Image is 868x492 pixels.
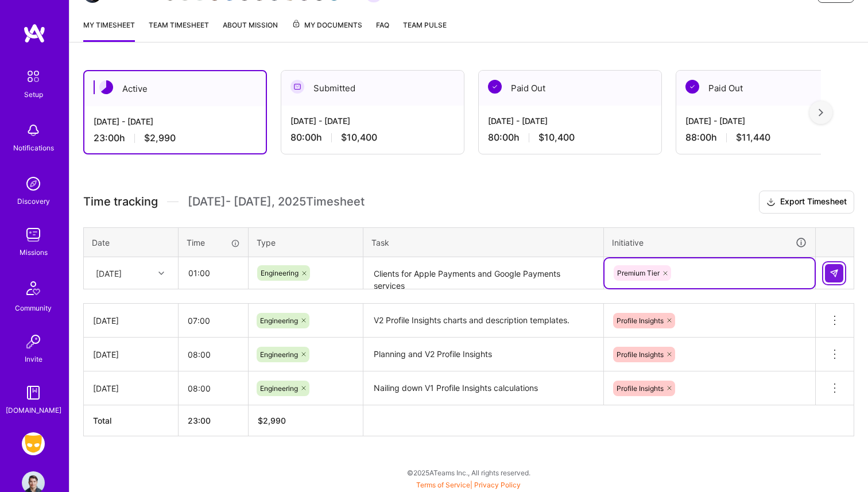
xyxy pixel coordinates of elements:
[22,432,45,455] img: Grindr: Mobile + BE + Cloud
[99,80,113,94] img: Active
[474,481,521,489] a: Privacy Policy
[84,405,179,436] th: Total
[363,227,604,257] th: Task
[290,131,455,144] div: 80:00 h
[83,195,158,209] span: Time tracking
[290,80,304,94] img: Submitted
[488,131,652,144] div: 80:00 h
[149,19,209,42] a: Team timesheet
[759,191,854,214] button: Export Timesheet
[819,109,823,117] img: right
[22,381,45,404] img: guide book
[188,195,365,209] span: [DATE] - [DATE] , 2025 Timesheet
[24,88,43,100] div: Setup
[22,330,45,353] img: Invite
[479,71,661,106] div: Paid Out
[488,80,502,94] img: Paid Out
[249,227,363,257] th: Type
[158,270,164,276] i: icon Chevron
[179,405,249,436] th: 23:00
[281,71,464,106] div: Submitted
[22,223,45,246] img: teamwork
[617,350,664,359] span: Profile Insights
[96,267,122,279] div: [DATE]
[617,384,664,393] span: Profile Insights
[825,264,844,282] div: null
[20,246,48,258] div: Missions
[830,269,839,278] img: Submit
[187,237,240,249] div: Time
[94,115,257,127] div: [DATE] - [DATE]
[25,353,42,365] div: Invite
[258,416,286,425] span: $ 2,990
[736,131,770,144] span: $11,440
[612,236,807,249] div: Initiative
[365,339,602,370] textarea: Planning and V2 Profile Insights
[617,316,664,325] span: Profile Insights
[84,227,179,257] th: Date
[365,305,602,336] textarea: V2 Profile Insights charts and description templates.
[144,132,176,144] span: $2,990
[488,115,652,127] div: [DATE] - [DATE]
[23,23,46,44] img: logo
[179,258,247,288] input: HH:MM
[22,172,45,195] img: discovery
[365,373,602,404] textarea: Nailing down V1 Profile Insights calculations
[20,274,47,302] img: Community
[676,71,859,106] div: Paid Out
[376,19,389,42] a: FAQ
[17,195,50,207] div: Discovery
[416,481,470,489] a: Terms of Service
[617,269,660,277] span: Premium Tier
[179,305,248,336] input: HH:MM
[93,315,169,327] div: [DATE]
[341,131,377,144] span: $10,400
[685,115,850,127] div: [DATE] - [DATE]
[403,21,447,29] span: Team Pulse
[292,19,362,32] span: My Documents
[84,71,266,106] div: Active
[260,350,298,359] span: Engineering
[538,131,575,144] span: $10,400
[94,132,257,144] div: 23:00 h
[223,19,278,42] a: About Mission
[292,19,362,42] a: My Documents
[403,19,447,42] a: Team Pulse
[19,432,48,455] a: Grindr: Mobile + BE + Cloud
[179,339,248,370] input: HH:MM
[83,19,135,42] a: My timesheet
[365,258,602,289] textarea: Clients for Apple Payments and Google Payments services
[179,373,248,404] input: HH:MM
[69,458,868,487] div: © 2025 ATeams Inc., All rights reserved.
[766,196,776,208] i: icon Download
[6,404,61,416] div: [DOMAIN_NAME]
[260,316,298,325] span: Engineering
[290,115,455,127] div: [DATE] - [DATE]
[21,64,45,88] img: setup
[685,80,699,94] img: Paid Out
[15,302,52,314] div: Community
[261,269,299,277] span: Engineering
[93,382,169,394] div: [DATE]
[685,131,850,144] div: 88:00 h
[260,384,298,393] span: Engineering
[13,142,54,154] div: Notifications
[93,348,169,361] div: [DATE]
[22,119,45,142] img: bell
[416,481,521,489] span: |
